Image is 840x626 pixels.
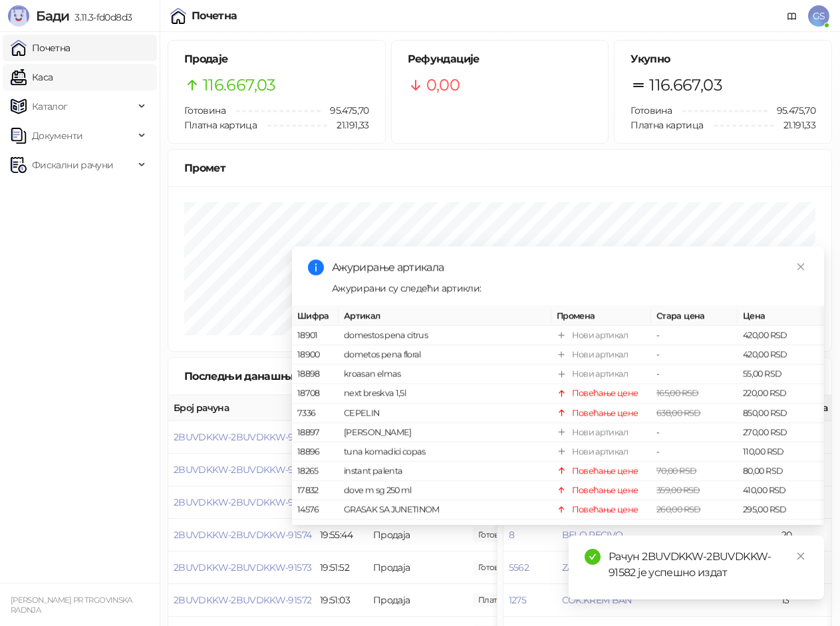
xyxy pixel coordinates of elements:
[339,326,551,345] td: domestos pena citrus
[473,560,518,575] span: 130,00
[174,529,311,541] span: 2BUVDKKW-2BUVDKKW-91574
[738,365,824,384] td: 55,00 RSD
[473,593,544,607] span: 335,00
[781,5,803,27] a: Документација
[656,408,701,418] span: 638,00 RSD
[738,423,824,442] td: 270,00 RSD
[32,152,113,178] span: Фискални рачуни
[184,119,257,131] span: Платна картица
[339,442,551,462] td: tuna komadici copas
[651,345,738,365] td: -
[32,93,68,120] span: Каталог
[738,326,824,345] td: 420,00 RSD
[315,551,368,584] td: 19:51:52
[368,551,468,584] td: Продаја
[651,365,738,384] td: -
[656,485,700,495] span: 359,00 RSD
[793,549,808,563] a: Close
[562,594,632,606] button: COK.KREM BAN
[174,431,311,443] button: 2BUVDKKW-2BUVDKKW-91577
[36,8,69,24] span: Бади
[774,118,815,132] span: 21.191,33
[768,103,815,118] span: 95.475,70
[509,594,526,606] button: 1275
[572,329,628,342] div: Нови артикал
[572,503,638,516] div: Повећање цене
[339,384,551,403] td: next breskva 1,5l
[651,442,738,462] td: -
[292,462,339,481] td: 18265
[292,520,339,539] td: 13310
[572,484,638,497] div: Повећање цене
[630,119,703,131] span: Платна картица
[174,561,311,573] button: 2BUVDKKW-2BUVDKKW-91573
[738,307,824,326] th: Цена
[572,367,628,381] div: Нови артикал
[292,500,339,520] td: 14576
[339,307,551,326] th: Артикал
[562,561,658,573] button: ZAJECARSKO LIM 0,5L
[426,73,460,98] span: 0,00
[551,307,651,326] th: Промена
[339,462,551,481] td: instant palenta
[339,500,551,520] td: GRASAK SA JUNETINOM
[339,520,551,539] td: euroblok takovo
[738,500,824,520] td: 295,00 RSD
[585,549,601,565] span: check-circle
[738,345,824,365] td: 420,00 RSD
[321,103,368,118] span: 95.475,70
[8,5,29,27] img: Logo
[174,594,311,606] button: 2BUVDKKW-2BUVDKKW-91572
[174,464,312,476] button: 2BUVDKKW-2BUVDKKW-91576
[572,387,638,400] div: Повећање цене
[184,368,360,385] div: Последњи данашњи рачуни
[630,51,815,67] h5: Укупно
[11,35,70,61] a: Почетна
[572,522,638,536] div: Повећање цене
[408,51,593,67] h5: Рефундације
[292,345,339,365] td: 18900
[656,466,696,476] span: 70,00 RSD
[332,259,808,275] div: Ажурирање артикала
[509,561,529,573] button: 5562
[308,259,324,275] span: info-circle
[327,118,368,132] span: 21.191,33
[738,462,824,481] td: 80,00 RSD
[315,584,368,617] td: 19:51:03
[738,520,824,539] td: 95,00 RSD
[168,395,315,421] th: Број рачуна
[796,551,805,561] span: close
[738,384,824,403] td: 220,00 RSD
[609,549,808,581] div: Рачун 2BUVDKKW-2BUVDKKW-91582 је успешно издат
[32,122,82,149] span: Документи
[292,307,339,326] th: Шифра
[11,595,132,615] small: [PERSON_NAME] PR TRGOVINSKA RADNJA
[11,64,53,90] a: Каса
[192,11,237,21] div: Почетна
[292,404,339,423] td: 7336
[738,404,824,423] td: 850,00 RSD
[572,406,638,420] div: Повећање цене
[656,504,701,514] span: 260,00 RSD
[292,442,339,462] td: 18896
[796,262,805,271] span: close
[630,104,672,116] span: Готовина
[292,365,339,384] td: 18898
[656,524,696,534] span: 85,00 RSD
[572,445,628,458] div: Нови артикал
[738,442,824,462] td: 110,00 RSD
[339,423,551,442] td: [PERSON_NAME]
[368,584,468,617] td: Продаја
[572,426,628,439] div: Нови артикал
[651,307,738,326] th: Стара цена
[174,496,311,508] button: 2BUVDKKW-2BUVDKKW-91575
[292,423,339,442] td: 18897
[184,160,815,176] div: Промет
